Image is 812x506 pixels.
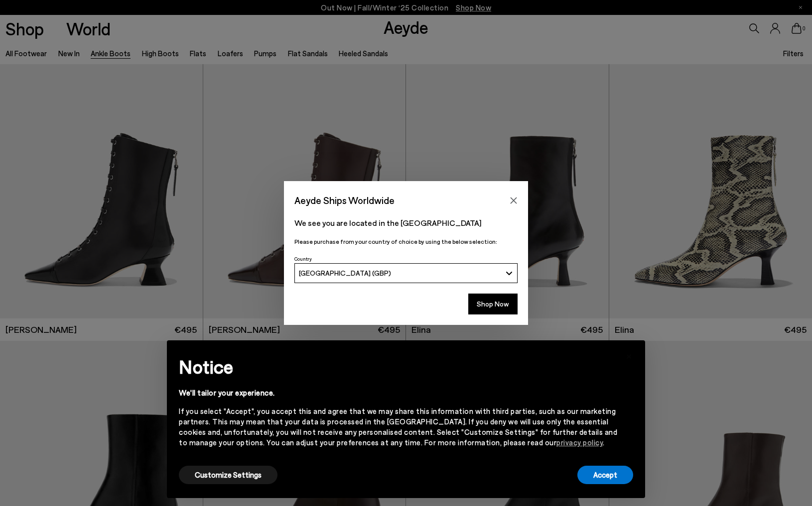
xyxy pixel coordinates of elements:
p: We see you are located in the [GEOGRAPHIC_DATA] [294,217,518,229]
button: Shop Now [468,294,518,314]
button: Close [506,193,521,208]
span: Aeyde Ships Worldwide [294,192,395,209]
p: Please purchase from your country of choice by using the below selection: [294,237,518,246]
div: If you select "Accept", you accept this and agree that we may share this information with third p... [179,406,617,448]
button: Accept [577,466,633,484]
h2: Notice [179,354,617,380]
a: privacy policy [556,438,603,447]
button: Close this notice [617,343,641,367]
span: Country [294,256,312,262]
div: We'll tailor your experience. [179,388,617,398]
span: [GEOGRAPHIC_DATA] (GBP) [299,269,391,277]
button: Customize Settings [179,466,277,484]
span: × [626,348,633,362]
